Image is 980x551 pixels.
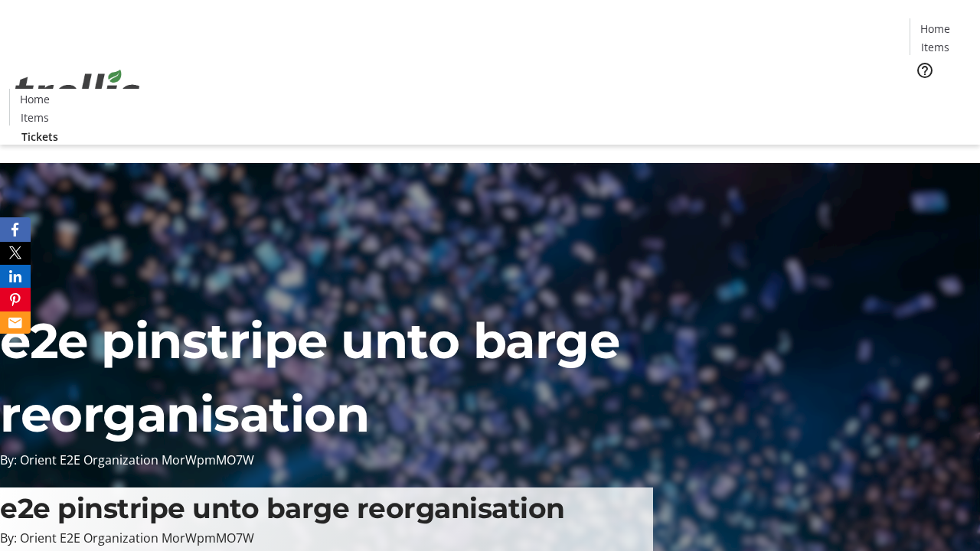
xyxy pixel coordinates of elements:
a: Home [910,21,959,37]
img: Orient E2E Organization MorWpmMO7W's Logo [9,53,145,129]
a: Home [10,91,59,107]
a: Tickets [910,89,971,105]
span: Home [20,91,50,107]
span: Items [21,109,49,126]
span: Home [920,21,950,37]
span: Items [921,39,949,55]
a: Tickets [9,129,70,145]
span: Tickets [922,89,959,105]
a: Items [910,39,959,55]
span: Tickets [21,129,58,145]
a: Items [10,109,59,126]
button: Help [910,55,940,86]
